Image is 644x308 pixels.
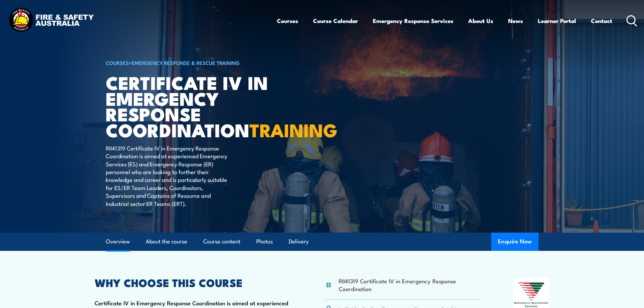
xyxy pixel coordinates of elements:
[313,12,358,30] a: Course Calendar
[95,278,292,287] h2: WHY CHOOSE THIS COURSE
[339,277,480,293] li: RII41319 Certificate IV in Emergency Response Coordination
[256,233,273,251] a: Photos
[538,12,576,30] a: Learner Portal
[373,12,453,30] a: Emergency Response Services
[249,115,337,143] strong: TRAINING
[106,233,130,251] a: Overview
[106,58,273,67] h6: >
[106,59,129,66] a: COURSES
[289,233,309,251] a: Delivery
[591,12,612,30] a: Contact
[277,12,298,30] a: Courses
[491,233,539,251] button: Enquire Now
[203,233,240,251] a: Course content
[106,144,229,207] p: RII41319 Certificate IV in Emergency Response Coordination is aimed at experienced Emergency Serv...
[132,59,240,66] a: Emergency Response & Rescue Training
[508,12,523,30] a: News
[106,74,273,138] h1: Certificate IV in Emergency Response Coordination
[468,12,493,30] a: About Us
[146,233,187,251] a: About the course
